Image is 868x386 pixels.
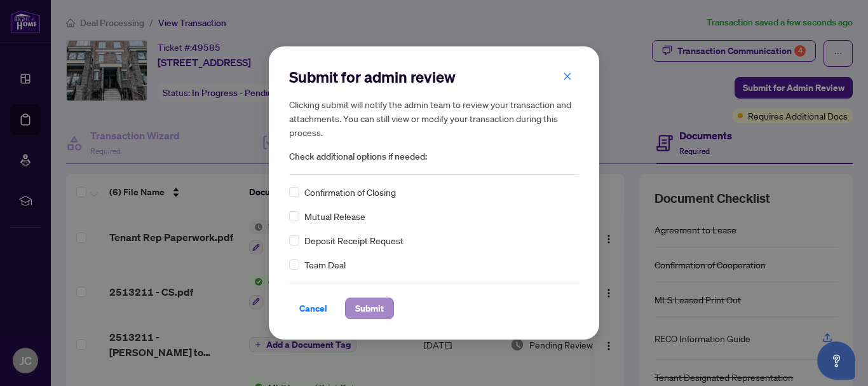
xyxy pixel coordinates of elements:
[345,298,394,319] button: Submit
[563,72,572,81] span: close
[289,97,579,139] h5: Clicking submit will notify the admin team to review your transaction and attachments. You can st...
[289,149,579,164] span: Check additional options if needed:
[304,258,346,272] span: Team Deal
[289,67,579,87] h2: Submit for admin review
[304,233,403,247] span: Deposit Receipt Request
[289,298,337,319] button: Cancel
[304,209,365,223] span: Mutual Release
[304,185,396,199] span: Confirmation of Closing
[355,298,384,319] span: Submit
[817,341,855,380] button: Open asap
[299,298,327,319] span: Cancel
